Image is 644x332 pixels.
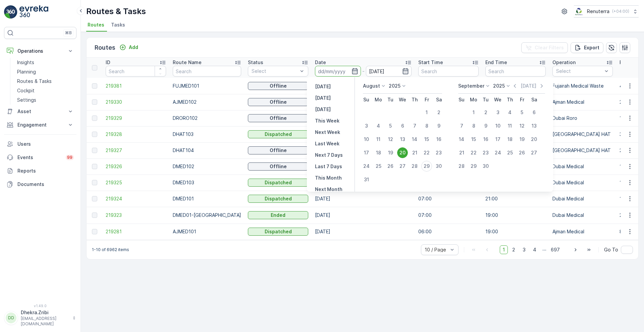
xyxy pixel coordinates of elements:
span: 219324 [106,195,166,202]
div: 13 [397,134,408,145]
td: Dubai Medical [549,207,616,224]
p: Status [248,59,263,66]
div: 26 [517,147,527,158]
td: Dubai Medical [549,158,616,175]
button: Export [571,42,603,53]
p: September [458,83,484,89]
th: Thursday [409,94,421,106]
button: Offline [248,82,308,90]
th: Wednesday [492,94,504,106]
span: 219325 [106,179,166,186]
p: Last 7 Days [315,163,342,170]
a: Settings [14,95,76,105]
div: 22 [421,147,432,158]
p: Users [17,141,74,147]
button: Engagement [4,118,76,132]
p: [DATE] [315,83,331,90]
div: 23 [480,147,491,158]
th: Monday [468,94,480,106]
p: Add [129,44,138,51]
p: Select [252,68,298,75]
div: 6 [397,121,408,131]
p: ( +04:00 ) [612,9,629,14]
p: Offline [270,115,287,122]
div: 25 [504,147,515,158]
div: 22 [468,147,479,158]
a: 219323 [106,212,166,219]
p: Engagement [17,122,63,128]
div: 3 [492,107,503,118]
th: Thursday [504,94,516,106]
p: Events [17,154,62,161]
div: Toggle Row Selected [92,196,97,201]
td: 19:00 [482,207,549,224]
p: This Month [315,175,342,181]
input: Search [485,66,546,77]
td: [DATE] [312,191,415,207]
p: Ended [271,212,285,219]
p: Dispatched [265,179,292,186]
img: logo_light-DOdMpM7g.png [19,5,48,19]
a: Routes & Tasks [14,77,76,86]
button: This Week [312,117,342,125]
div: 27 [529,147,539,158]
button: Next Week [312,128,343,136]
td: [DATE] [312,207,415,224]
span: Tasks [111,21,125,28]
p: Next Week [315,129,340,136]
p: Insights [17,59,34,66]
div: 13 [529,121,539,131]
div: 23 [433,147,444,158]
div: Toggle Row Selected [92,132,97,137]
th: Friday [516,94,528,106]
th: Sunday [360,94,372,106]
button: Offline [248,162,308,171]
p: Date [315,59,326,66]
th: Monday [372,94,384,106]
div: Toggle Row Selected [92,148,97,153]
th: Friday [421,94,433,106]
a: 219329 [106,115,166,122]
div: 19 [385,147,396,158]
td: 21:00 [482,191,549,207]
p: August [363,83,380,89]
th: Sunday [455,94,468,106]
button: Tomorrow [312,105,333,113]
div: 16 [433,134,444,145]
button: Ended [248,211,308,219]
div: 9 [433,121,444,131]
p: Documents [17,181,74,188]
div: 8 [468,121,479,131]
div: 12 [385,134,396,145]
button: This Month [312,174,344,182]
button: Next Month [312,185,345,193]
p: 2025 [389,83,400,89]
div: 27 [397,161,408,172]
td: AJMED102 [169,94,245,110]
p: Asset [17,108,63,115]
input: Search [418,66,479,77]
div: 21 [456,147,467,158]
span: 4 [530,245,539,254]
div: 17 [361,147,372,158]
div: 30 [433,161,444,172]
p: Offline [270,83,287,89]
input: dd/mm/yyyy [366,66,412,77]
div: 8 [421,121,432,131]
div: 1 [421,107,432,118]
a: Insights [14,58,76,67]
p: Last Week [315,140,339,147]
div: 5 [385,121,396,131]
p: Next Month [315,186,342,193]
div: 29 [421,161,432,172]
div: 20 [529,134,539,145]
button: Asset [4,105,76,118]
td: [GEOGRAPHIC_DATA] HAT [549,126,616,142]
p: Reports [17,168,74,174]
span: 1 [500,245,508,254]
input: Search [106,66,166,77]
div: 15 [468,134,479,145]
span: 3 [520,245,529,254]
div: 2 [480,107,491,118]
td: DHAT104 [169,142,245,158]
